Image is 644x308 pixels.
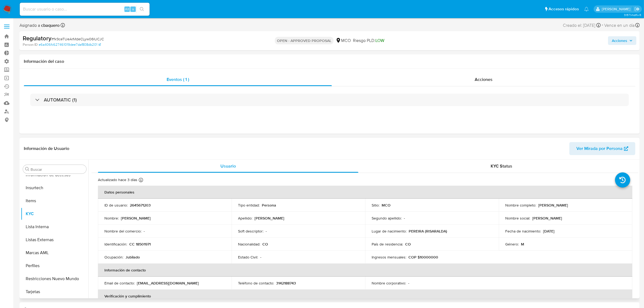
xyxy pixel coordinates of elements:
a: Salir [634,6,640,12]
span: Ver Mirada por Persona [576,142,623,155]
span: KYC Status [491,163,513,169]
span: # fk9ceTUeArMdeCLyw06lUCJC [51,36,104,42]
p: [EMAIL_ADDRESS][DOMAIN_NAME] [137,281,199,286]
p: Segundo apellido : [372,216,402,221]
p: Apellido : [238,216,252,221]
button: Buscar [25,167,29,171]
span: - [602,22,603,29]
span: Eventos ( 1 ) [167,76,189,83]
p: OPEN - APPROVED PROPOSAL [275,37,333,44]
p: 3142188743 [276,281,296,286]
p: País de residencia : [372,242,403,247]
p: Género : [505,242,519,247]
button: Acciones [608,36,636,45]
div: Creado el: [DATE] [563,22,601,29]
span: Acciones [612,36,627,45]
p: [PERSON_NAME] [538,203,568,208]
p: COP $10000000 [408,255,438,260]
span: Usuario [220,163,236,169]
p: Nombre social : [505,216,530,221]
span: LOW [375,37,384,44]
button: search-icon [136,5,147,13]
th: Verificación y cumplimiento [98,290,632,303]
span: Asignado a [19,22,60,28]
button: Tarjetas [21,285,88,298]
p: Nombre completo : [505,203,536,208]
p: CO [262,242,268,247]
p: - [266,229,267,234]
h1: Información del caso [24,59,635,64]
p: ID de usuario : [104,203,128,208]
p: - [404,216,405,221]
p: Jubilado [126,255,140,260]
h3: AUTOMATIC (1) [44,97,77,103]
p: Estado Civil : [238,255,258,260]
button: Lista Interna [21,220,88,233]
b: Regulatory [23,34,51,42]
p: [PERSON_NAME] [121,216,151,221]
button: Perfiles [21,259,88,272]
p: PEREIRA (RISARALDA) [409,229,447,234]
th: Datos personales [98,186,632,199]
p: Actualizado hace 3 días [98,177,137,182]
p: Ingresos mensuales : [372,255,406,260]
p: MCO [382,203,391,208]
p: Nacionalidad : [238,242,260,247]
th: Información de contacto [98,264,632,277]
p: Fecha de nacimiento : [505,229,541,234]
p: Persona [262,203,276,208]
button: Restricciones Nuevo Mundo [21,272,88,285]
p: Lugar de nacimiento : [372,229,407,234]
button: Insurtech [21,181,88,194]
span: Accesos rápidos [549,6,579,12]
div: AUTOMATIC (1) [30,94,629,106]
input: Buscar usuario o caso... [20,6,150,13]
button: Ver Mirada por Persona [569,142,635,155]
p: - [260,255,261,260]
span: s [132,6,134,12]
button: Marcas AML [21,246,88,259]
a: Notificaciones [584,7,589,11]
button: KYC [21,207,88,220]
p: - [144,229,145,234]
span: Acciones [475,76,493,83]
b: Person ID [23,42,38,47]
p: Soft descriptor : [238,229,263,234]
a: e6a406fc627461019dee7daf808db201 [39,42,101,47]
p: [PERSON_NAME] [532,216,562,221]
div: MCO [336,38,351,44]
p: M [521,242,524,247]
p: Nombre del comercio : [104,229,141,234]
h1: Información de Usuario [24,146,69,151]
p: [PERSON_NAME] [255,216,284,221]
button: Items [21,194,88,207]
p: Email de contacto : [104,281,135,286]
p: camila.baquero@mercadolibre.com.co [602,6,632,12]
p: Nombre : [104,216,119,221]
p: CO [405,242,411,247]
p: Teléfono de contacto : [238,281,274,286]
span: Riesgo PLD: [353,38,384,44]
button: Listas Externas [21,233,88,246]
span: Vence en un día [604,22,635,28]
p: - [408,281,409,286]
p: Sitio : [372,203,379,208]
p: CC 18501971 [129,242,151,247]
p: Identificación : [104,242,127,247]
p: 2645671203 [130,203,151,208]
span: Alt [125,6,129,12]
p: Tipo entidad : [238,203,260,208]
p: Nombre corporativo : [372,281,406,286]
p: [DATE] [543,229,554,234]
input: Buscar [31,167,84,172]
p: Ocupación : [104,255,123,260]
b: cbaquero [40,22,60,28]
